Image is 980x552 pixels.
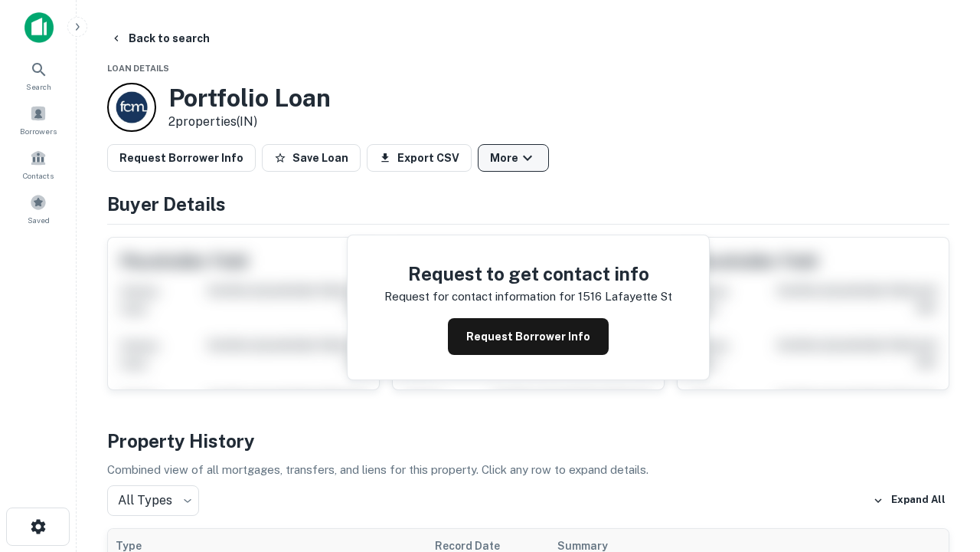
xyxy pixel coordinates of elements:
iframe: Chat Widget [903,429,980,503]
span: Loan Details [107,64,169,73]
h4: Property History [107,427,949,455]
p: Request for contact information for [384,287,575,306]
h4: Buyer Details [107,190,949,218]
span: Borrowers [20,125,57,137]
a: Contacts [5,143,72,185]
p: Combined view of all mortgages, transfers, and liens for this property. Click any row to expand d... [107,461,949,479]
span: Saved [28,214,50,226]
p: 2 properties (IN) [168,113,331,131]
h3: Portfolio Loan [168,84,331,113]
a: Search [5,54,72,96]
img: capitalize-icon.png [24,12,54,43]
button: Request Borrower Info [448,318,609,355]
a: Saved [5,188,72,229]
span: Contacts [23,169,54,182]
button: Save Loan [262,144,361,172]
div: All Types [107,485,199,516]
p: 1516 lafayette st [578,287,672,306]
button: Request Borrower Info [107,144,256,172]
h4: Request to get contact info [384,260,672,287]
button: More [478,144,549,172]
span: Search [26,80,51,93]
a: Borrowers [5,99,72,140]
button: Export CSV [367,144,472,172]
button: Expand All [869,489,949,512]
button: Back to search [104,25,216,52]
